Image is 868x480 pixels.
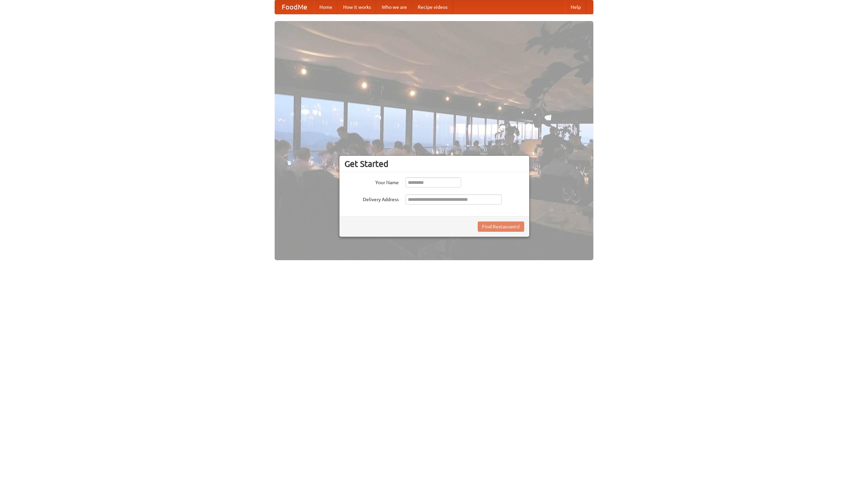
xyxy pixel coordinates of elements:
label: Your Name [344,177,399,186]
a: Recipe videos [412,0,453,14]
a: Home [314,0,338,14]
a: FoodMe [275,0,314,14]
a: Who we are [376,0,412,14]
a: Help [565,0,586,14]
button: Find Restaurants! [478,222,524,232]
label: Delivery Address [344,194,399,203]
a: How it works [338,0,376,14]
h3: Get Started [344,159,524,169]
